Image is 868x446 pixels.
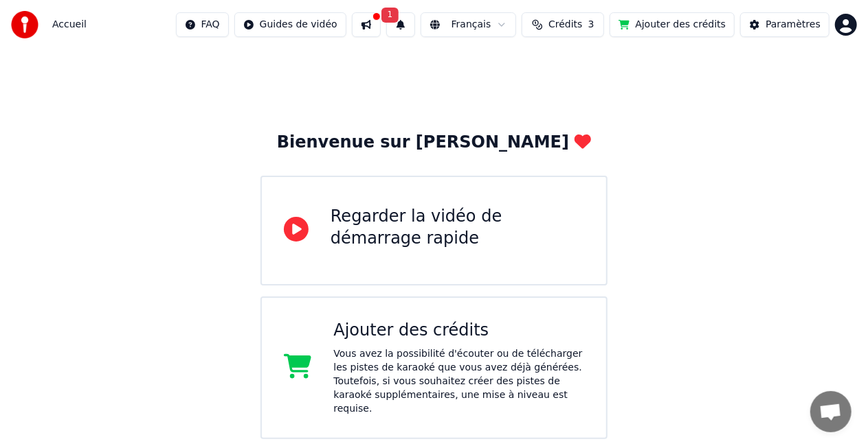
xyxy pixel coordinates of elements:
button: Paramètres [740,12,830,37]
div: Bienvenue sur [PERSON_NAME] [277,132,591,154]
button: 1 [386,12,415,37]
span: Accueil [52,18,87,32]
nav: breadcrumb [52,18,87,32]
button: Ajouter des crédits [610,12,735,37]
div: Ajouter des crédits [333,320,584,342]
span: 3 [588,18,594,32]
span: Crédits [548,18,582,32]
div: Ouvrir le chat [810,391,852,432]
div: Vous avez la possibilité d'écouter ou de télécharger les pistes de karaoké que vous avez déjà gén... [333,347,584,416]
button: FAQ [176,12,229,37]
button: Crédits3 [522,12,604,37]
div: Paramètres [766,18,821,32]
img: youka [11,11,38,38]
button: Guides de vidéo [234,12,346,37]
span: 1 [381,8,399,23]
div: Regarder la vidéo de démarrage rapide [331,206,584,250]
